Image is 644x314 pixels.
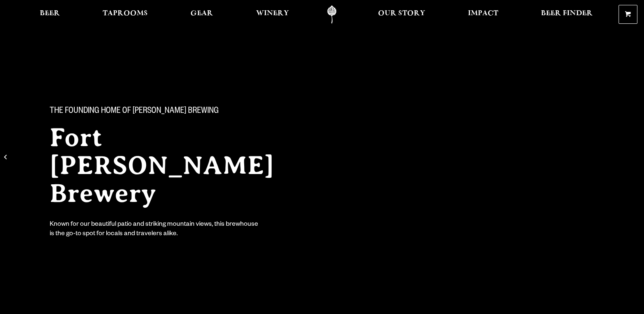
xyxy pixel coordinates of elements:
[463,5,504,24] a: Impact
[50,106,219,117] span: The Founding Home of [PERSON_NAME] Brewing
[103,10,148,17] span: Taprooms
[185,5,218,24] a: Gear
[50,220,260,239] div: Known for our beautiful patio and striking mountain views, this brewhouse is the go-to spot for l...
[97,5,153,24] a: Taprooms
[251,5,294,24] a: Winery
[541,10,593,17] span: Beer Finder
[256,10,289,17] span: Winery
[50,124,306,207] h2: Fort [PERSON_NAME] Brewery
[536,5,598,24] a: Beer Finder
[316,5,347,24] a: Odell Home
[378,10,425,17] span: Our Story
[40,10,60,17] span: Beer
[468,10,498,17] span: Impact
[34,5,65,24] a: Beer
[190,10,213,17] span: Gear
[373,5,431,24] a: Our Story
